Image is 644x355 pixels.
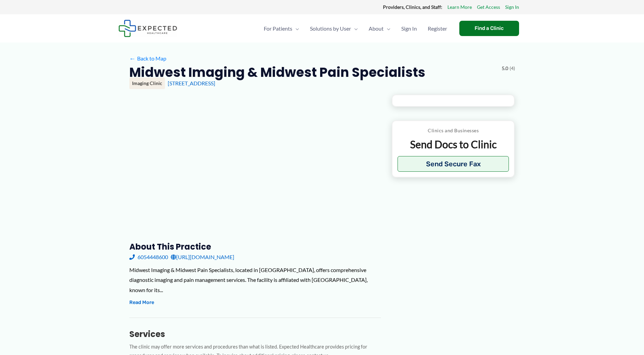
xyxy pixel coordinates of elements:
a: Solutions by UserMenu Toggle [305,17,363,40]
button: Send Secure Fax [398,156,509,172]
span: Register [428,17,447,40]
button: Read More [129,299,154,307]
nav: Primary Site Navigation [258,17,453,40]
span: Solutions by User [310,17,351,40]
div: Imaging Clinic [129,78,165,89]
a: Learn More [447,3,472,12]
a: [URL][DOMAIN_NAME] [171,252,234,262]
a: Find a Clinic [459,21,519,36]
a: AboutMenu Toggle [363,17,396,40]
a: Sign In [505,3,519,12]
span: Menu Toggle [351,17,358,40]
a: For PatientsMenu Toggle [258,17,305,40]
p: Clinics and Businesses [398,126,509,135]
h3: Services [129,329,381,339]
h3: About this practice [129,241,381,252]
img: Expected Healthcare Logo - side, dark font, small [118,20,177,37]
span: Menu Toggle [292,17,299,40]
h2: Midwest Imaging & Midwest Pain Specialists [129,64,425,81]
a: ←Back to Map [129,53,166,64]
a: Get Access [477,3,500,12]
a: Sign In [396,17,422,40]
span: Sign In [401,17,417,40]
a: 6054448600 [129,252,168,262]
span: For Patients [264,17,292,40]
span: (4) [510,64,515,73]
strong: Providers, Clinics, and Staff: [383,4,442,10]
span: Menu Toggle [384,17,390,40]
a: [STREET_ADDRESS] [168,80,215,86]
p: Send Docs to Clinic [398,138,509,151]
div: Midwest Imaging & Midwest Pain Specialists, located in [GEOGRAPHIC_DATA], offers comprehensive di... [129,265,381,295]
span: ← [129,55,136,62]
span: About [369,17,384,40]
a: Register [422,17,453,40]
span: 5.0 [502,64,508,73]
